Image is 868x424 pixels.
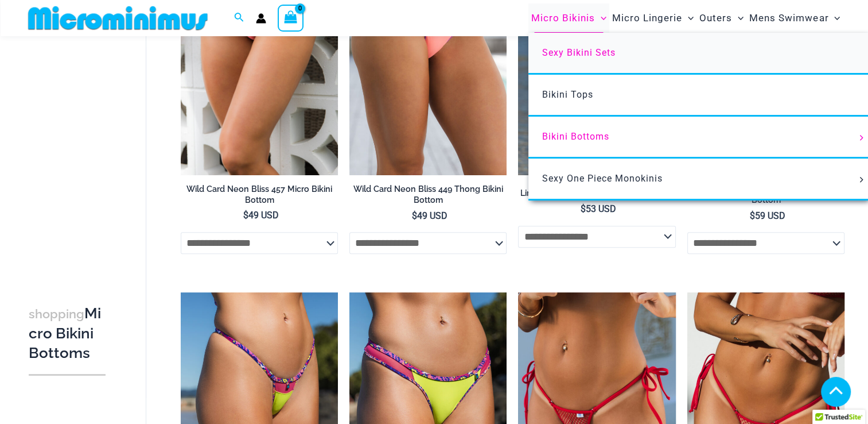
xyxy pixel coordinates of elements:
span: Bikini Bottoms [542,131,609,142]
span: Menu Toggle [595,3,606,33]
iframe: TrustedSite Certified [29,38,132,268]
a: Mens SwimwearMenu ToggleMenu Toggle [746,3,843,33]
span: $ [412,210,417,221]
nav: Site Navigation [527,2,845,34]
a: Wild Card Neon Bliss 449 Thong Bikini Bottom [349,184,507,210]
a: Micro LingerieMenu ToggleMenu Toggle [609,3,696,33]
span: Outers [699,3,732,33]
a: Link Tangello 4580 Micro Bikini Bottom [518,188,675,203]
span: $ [581,203,586,214]
h2: Wild Card Neon Bliss 457 Micro Bikini Bottom [181,184,338,205]
bdi: 59 USD [749,210,785,221]
bdi: 53 USD [581,203,616,214]
h3: Micro Bikini Bottoms [29,304,106,363]
span: Menu Toggle [828,3,840,33]
a: Wild Card Neon Bliss 457 Micro Bikini Bottom [181,184,338,210]
img: MM SHOP LOGO FLAT [24,5,212,31]
a: Account icon link [256,13,266,24]
h2: Link Tangello 4580 Micro Bikini Bottom [518,188,675,199]
span: Sexy Bikini Sets [542,47,616,58]
span: Bikini Tops [542,89,593,100]
a: OutersMenu ToggleMenu Toggle [696,3,746,33]
span: Menu Toggle [855,177,867,183]
a: Micro BikinisMenu ToggleMenu Toggle [528,3,609,33]
span: Menu Toggle [682,3,694,33]
h2: Wild Card Neon Bliss 449 Thong Bikini Bottom [349,184,507,205]
bdi: 49 USD [243,210,279,221]
span: shopping [29,307,84,321]
a: View Shopping Cart, empty [278,5,304,31]
span: $ [749,210,754,221]
span: Menu Toggle [732,3,744,33]
span: Menu Toggle [855,135,867,141]
span: Mens Swimwear [749,3,828,33]
span: $ [243,210,248,221]
a: Search icon link [234,11,244,25]
span: Micro Bikinis [531,3,595,33]
span: Sexy One Piece Monokinis [542,173,663,184]
bdi: 49 USD [412,210,447,221]
span: Micro Lingerie [612,3,682,33]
